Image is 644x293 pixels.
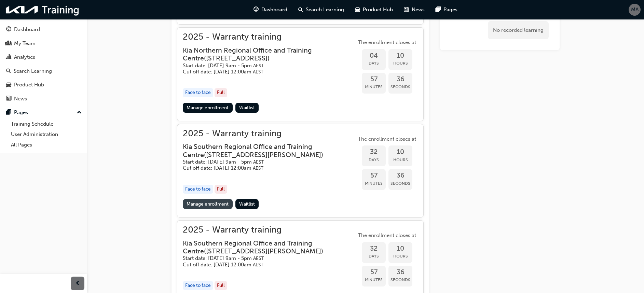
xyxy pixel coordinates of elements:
[183,239,345,255] h3: Kia Southern Regional Office and Training Centre ( [STREET_ADDRESS][PERSON_NAME] )
[404,5,409,14] span: news-icon
[253,159,264,165] span: Australian Eastern Standard Time AEST
[239,105,255,111] span: Waitlist
[183,130,356,138] span: 2025 - Warranty training
[6,82,11,88] span: car-icon
[362,245,386,253] span: 32
[388,83,412,91] span: Seconds
[253,165,263,171] span: Australian Eastern Standard Time AEST
[293,3,350,17] a: search-iconSearch Learning
[362,268,386,276] span: 57
[362,252,386,260] span: Days
[253,262,263,268] span: Australian Eastern Standard Time AEST
[6,96,11,102] span: news-icon
[436,5,441,14] span: pages-icon
[356,135,418,143] span: The enrollment closes at
[183,33,356,41] span: 2025 - Warranty training
[398,3,430,17] a: news-iconNews
[253,255,264,261] span: Australian Eastern Standard Time AEST
[183,255,345,262] h5: Start date: [DATE] 9am - 5pm
[6,68,11,74] span: search-icon
[298,5,303,14] span: search-icon
[631,6,639,14] span: MA
[14,26,40,33] div: Dashboard
[362,59,386,67] span: Days
[362,180,386,187] span: Minutes
[629,4,641,16] button: MA
[8,140,84,150] a: All Pages
[362,156,386,164] span: Days
[253,69,263,75] span: Australian Eastern Standard Time AEST
[235,103,259,113] button: Waitlist
[248,3,293,17] a: guage-iconDashboard
[183,69,345,75] h5: Cut off date: [DATE] 12:00am
[14,95,27,103] div: News
[261,6,287,14] span: Dashboard
[215,185,227,194] div: Full
[183,46,345,62] h3: Kia Northern Regional Office and Training Centre ( [STREET_ADDRESS] )
[388,245,412,253] span: 10
[3,93,84,105] a: News
[183,130,418,212] button: 2025 - Warranty trainingKia Southern Regional Office and Training Centre([STREET_ADDRESS][PERSON_...
[355,5,360,14] span: car-icon
[183,199,233,209] a: Manage enrollment
[14,81,44,89] div: Product Hub
[388,268,412,276] span: 36
[3,79,84,91] a: Product Hub
[183,143,345,159] h3: Kia Southern Regional Office and Training Centre ( [STREET_ADDRESS][PERSON_NAME] )
[430,3,463,17] a: pages-iconPages
[183,185,213,194] div: Face to face
[75,279,80,288] span: prev-icon
[183,262,345,268] h5: Cut off date: [DATE] 12:00am
[412,6,425,14] span: News
[3,65,84,78] a: Search Learning
[6,54,11,60] span: chart-icon
[239,201,255,207] span: Waitlist
[215,88,227,97] div: Full
[8,129,84,140] a: User Administration
[254,5,259,14] span: guage-icon
[362,276,386,284] span: Minutes
[3,37,84,50] a: My Team
[183,33,418,115] button: 2025 - Warranty trainingKia Northern Regional Office and Training Centre([STREET_ADDRESS])Start d...
[6,41,11,47] span: people-icon
[388,172,412,180] span: 36
[3,22,84,106] button: DashboardMy TeamAnalyticsSearch LearningProduct HubNews
[215,281,227,290] div: Full
[388,180,412,187] span: Seconds
[183,88,213,97] div: Face to face
[388,59,412,67] span: Hours
[6,110,11,116] span: pages-icon
[6,27,11,33] span: guage-icon
[183,62,345,69] h5: Start date: [DATE] 9am - 5pm
[362,83,386,91] span: Minutes
[362,75,386,83] span: 57
[183,165,345,171] h5: Cut off date: [DATE] 12:00am
[350,3,398,17] a: car-iconProduct Hub
[14,109,28,116] div: Pages
[443,6,457,14] span: Pages
[388,276,412,284] span: Seconds
[356,232,418,239] span: The enrollment closes at
[253,63,264,69] span: Australian Eastern Standard Time AEST
[388,252,412,260] span: Hours
[388,156,412,164] span: Hours
[183,103,233,113] a: Manage enrollment
[362,52,386,60] span: 04
[8,119,84,129] a: Training Schedule
[183,281,213,290] div: Face to face
[3,106,84,119] button: Pages
[183,226,356,234] span: 2025 - Warranty training
[488,21,549,39] div: No recorded learning
[3,51,84,64] a: Analytics
[235,199,259,209] button: Waitlist
[388,75,412,83] span: 36
[363,6,393,14] span: Product Hub
[3,3,82,17] img: kia-training
[183,159,345,165] h5: Start date: [DATE] 9am - 5pm
[14,53,35,61] div: Analytics
[3,23,84,36] a: Dashboard
[14,40,36,47] div: My Team
[362,172,386,180] span: 57
[362,148,386,156] span: 32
